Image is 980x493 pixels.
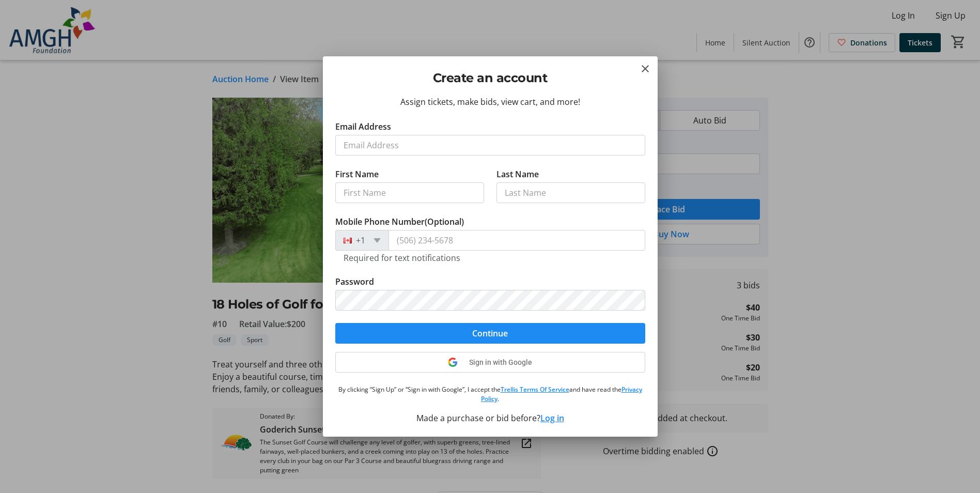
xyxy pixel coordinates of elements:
label: Last Name [496,168,539,180]
label: First Name [335,168,379,180]
label: Mobile Phone Number (Optional) [335,215,464,228]
button: Close [639,63,651,75]
span: Sign in with Google [469,358,532,366]
input: Email Address [335,135,645,156]
a: Trellis Terms Of Service [501,385,569,394]
input: Last Name [496,182,645,203]
label: Password [335,275,374,288]
button: Log in [540,412,564,424]
a: Privacy Policy [481,385,642,403]
div: Assign tickets, make bids, view cart, and more! [335,96,645,108]
div: Made a purchase or bid before? [335,412,645,424]
p: By clicking “Sign Up” or “Sign in with Google”, I accept the and have read the . [335,385,645,404]
input: (506) 234-5678 [388,230,645,251]
button: Continue [335,323,645,344]
input: First Name [335,182,484,203]
h2: Create an account [335,69,645,87]
button: Sign in with Google [335,352,645,373]
label: Email Address [335,120,391,133]
span: Continue [472,327,508,340]
tr-hint: Required for text notifications [344,253,460,263]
